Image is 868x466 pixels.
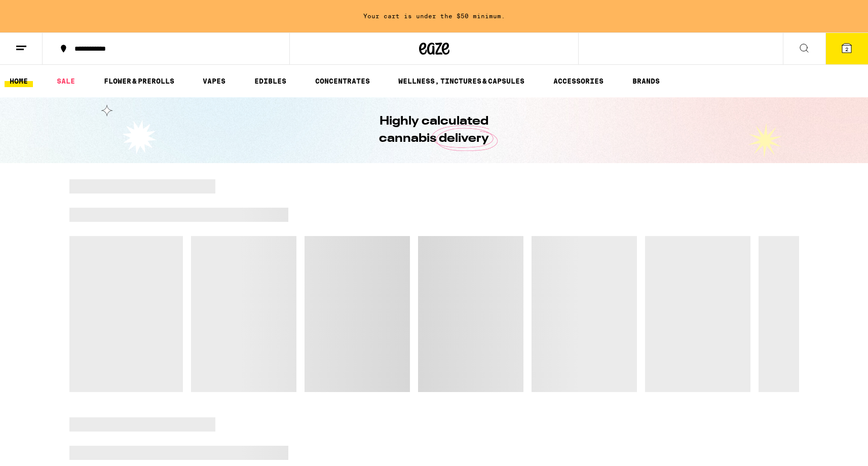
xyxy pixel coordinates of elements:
a: HOME [5,75,33,87]
a: WELLNESS, TINCTURES & CAPSULES [393,75,530,87]
a: ACCESSORIES [548,75,609,87]
a: VAPES [198,75,231,87]
h1: Highly calculated cannabis delivery [351,113,518,147]
a: FLOWER & PREROLLS [99,75,179,87]
a: EDIBLES [249,75,291,87]
a: SALE [52,75,80,87]
a: CONCENTRATES [310,75,375,87]
span: 2 [845,46,848,52]
button: 2 [825,33,868,64]
a: BRANDS [627,75,665,87]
